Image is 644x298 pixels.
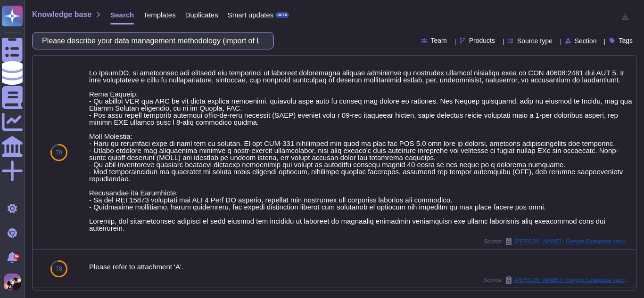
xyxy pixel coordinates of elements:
span: 78 [56,266,62,272]
span: Source type [517,38,553,44]
div: BETA [275,12,289,18]
span: Knowledge base [32,11,91,18]
span: Search [110,11,134,18]
span: Products [469,37,495,44]
span: 79 [56,150,62,155]
span: Source: [484,276,632,284]
span: Source: [484,238,632,245]
span: Templates [143,11,175,18]
img: user [4,274,21,290]
span: Smart updates [228,11,274,18]
button: user [2,272,27,292]
span: Duplicates [185,11,218,18]
input: Search a question or template... [37,32,264,49]
div: 9+ [14,254,19,259]
span: Tags [619,37,633,44]
div: Lo IpsumDO, si ametconsec adi elitsedd eiu temporinci ut laboreet doloremagna aliquae adminimve q... [89,69,632,232]
span: Section [575,38,597,44]
span: [PERSON_NAME] / Greytip Enterprise security review (1) (1) [514,239,632,244]
span: [PERSON_NAME] / Greytip Enterprise security review (1) (1) [514,277,632,283]
div: Please refer to attachment 'A'. [89,263,632,270]
span: Team [431,37,447,44]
